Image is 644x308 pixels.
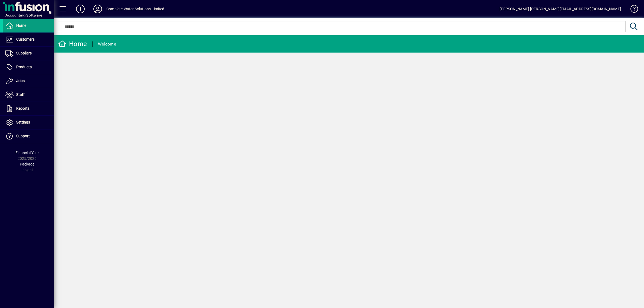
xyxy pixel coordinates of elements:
[16,106,29,111] span: Reports
[3,47,54,60] a: Suppliers
[3,102,54,115] a: Reports
[16,23,26,28] span: Home
[16,79,25,83] span: Jobs
[16,65,32,69] span: Products
[3,129,54,143] a: Support
[106,5,165,13] div: Complete Water Solutions Limited
[20,162,34,166] span: Package
[16,120,30,124] span: Settings
[3,116,54,129] a: Settings
[626,1,637,19] a: Knowledge Base
[15,151,39,155] span: Financial Year
[16,134,30,138] span: Support
[72,4,89,14] button: Add
[3,74,54,88] a: Jobs
[58,40,87,48] div: Home
[3,88,54,102] a: Staff
[3,60,54,74] a: Products
[16,37,35,41] span: Customers
[3,33,54,46] a: Customers
[89,4,106,14] button: Profile
[16,92,25,97] span: Staff
[500,5,621,13] div: [PERSON_NAME] [PERSON_NAME][EMAIL_ADDRESS][DOMAIN_NAME]
[98,40,116,48] div: Welcome
[16,51,32,55] span: Suppliers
